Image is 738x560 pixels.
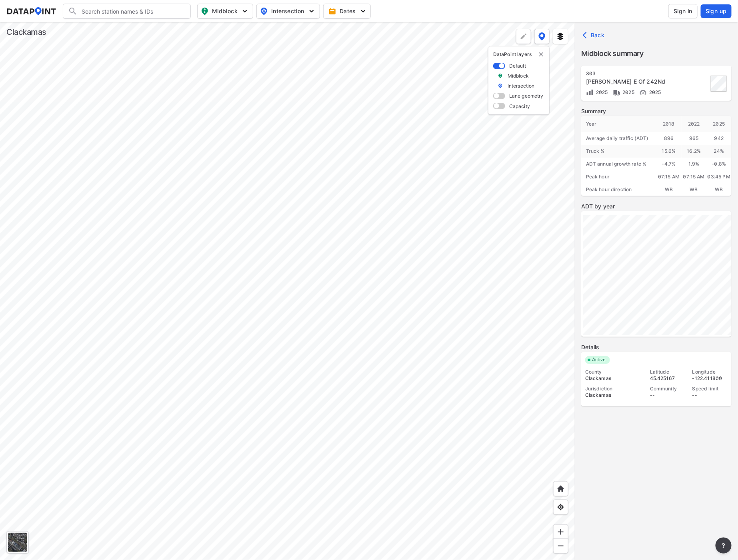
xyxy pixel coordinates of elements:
img: map_pin_int.54838e6b.svg [259,6,269,16]
img: Vehicle speed [639,88,647,96]
span: Sign up [706,7,727,15]
div: Truck % [581,145,656,158]
div: 24 % [706,145,732,158]
label: Intersection [508,82,535,89]
div: 2022 [682,116,707,132]
label: Lane geometry [509,92,544,99]
img: close-external-leyer.3061a1c7.svg [538,51,544,58]
div: Community [650,386,685,392]
div: Toggle basemap [6,531,29,554]
img: marker_Midblock.5ba75e30.svg [498,72,503,79]
div: Jurisdiction [585,386,643,392]
div: View my location [553,500,568,515]
p: DataPoint layers [493,51,544,58]
span: Active [589,356,610,364]
div: Polygon tool [516,29,531,44]
div: 2018 [656,116,682,132]
span: Dates [330,7,366,15]
button: Back [581,29,608,42]
img: +XpAUvaXAN7GudzAAAAAElFTkSuQmCC [557,485,565,493]
input: Search [78,5,186,18]
div: Clackamas [585,392,643,398]
button: Midblock [197,4,253,19]
img: dataPointLogo.9353c09d.svg [6,7,56,15]
div: 03:45 PM [706,170,732,183]
div: 07:15 AM [656,170,682,183]
span: Sign in [674,7,692,15]
div: 896 [656,132,682,145]
div: 1.9 % [682,158,707,170]
div: Home [553,481,568,496]
label: Summary [581,107,732,115]
img: map_pin_mid.602f9df1.svg [200,6,210,16]
label: ADT by year [581,202,732,210]
label: Midblock summary [581,48,732,59]
div: County [585,369,643,375]
img: calendar-gold.39a51dde.svg [328,7,336,15]
label: Capacity [509,103,530,110]
div: -0.8 % [706,158,732,170]
div: ADT annual growth rate % [581,158,656,170]
div: -- [650,392,685,398]
a: Sign up [699,4,732,18]
button: Intersection [256,4,320,19]
span: Back [584,31,605,39]
div: -122.411800 [692,375,728,382]
span: 2025 [647,89,661,95]
div: WB [706,183,732,196]
div: Hoffmeister Rd E Of 242Nd [586,78,708,86]
div: Year [581,116,656,132]
div: -4.7 % [656,158,682,170]
button: External layers [553,29,568,44]
img: data-point-layers.37681fc9.svg [538,32,546,40]
div: Longitude [692,369,728,375]
img: MAAAAAElFTkSuQmCC [557,542,565,550]
span: 2025 [594,89,608,95]
div: 303 [586,70,708,77]
div: Zoom out [553,538,568,554]
img: layers.ee07997e.svg [556,32,564,40]
span: ? [720,541,727,550]
div: 942 [706,132,732,145]
img: 5YPKRKmlfpI5mqlR8AD95paCi+0kK1fRFDJSaMmawlwaeJcJwk9O2fotCW5ve9gAAAAASUVORK5CYII= [308,7,316,15]
span: Intersection [260,6,315,16]
img: Volume count [586,88,594,96]
img: 5YPKRKmlfpI5mqlR8AD95paCi+0kK1fRFDJSaMmawlwaeJcJwk9O2fotCW5ve9gAAAAASUVORK5CYII= [359,7,367,15]
label: Default [509,62,526,69]
label: Details [581,343,732,351]
img: marker_Intersection.6861001b.svg [498,82,503,89]
img: 5YPKRKmlfpI5mqlR8AD95paCi+0kK1fRFDJSaMmawlwaeJcJwk9O2fotCW5ve9gAAAAASUVORK5CYII= [241,7,249,15]
img: ZvzfEJKXnyWIrJytrsY285QMwk63cM6Drc+sIAAAAASUVORK5CYII= [557,528,565,536]
div: Clackamas [585,375,643,382]
div: 965 [682,132,707,145]
button: Sign in [668,4,698,18]
span: 2025 [621,89,635,95]
img: zeq5HYn9AnE9l6UmnFLPAAAAAElFTkSuQmCC [557,503,565,511]
div: Clackamas [6,26,46,38]
div: Zoom in [553,524,568,540]
div: 16.2 % [682,145,707,158]
button: more [716,538,732,554]
div: Peak hour [581,170,656,183]
div: -- [692,392,728,398]
div: 2025 [706,116,732,132]
div: Latitude [650,369,685,375]
div: WB [682,183,707,196]
img: +Dz8AAAAASUVORK5CYII= [520,32,528,40]
span: Midblock [201,6,248,16]
div: 07:15 AM [682,170,707,183]
div: Average daily traffic (ADT) [581,132,656,145]
button: delete [538,51,544,58]
button: Dates [323,4,371,19]
div: 45.425167 [650,375,685,382]
button: Sign up [701,4,732,18]
div: Speed limit [692,386,728,392]
div: Peak hour direction [581,183,656,196]
div: WB [656,183,682,196]
a: Sign in [667,4,699,18]
div: 15.6 % [656,145,682,158]
img: Vehicle class [613,88,621,96]
label: Midblock [508,72,529,79]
